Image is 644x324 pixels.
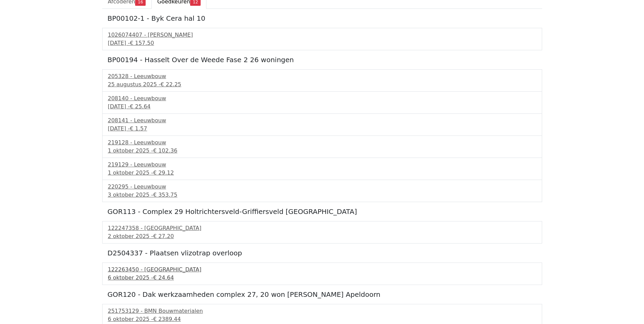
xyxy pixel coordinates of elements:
[108,191,536,199] div: 3 oktober 2025 -
[108,31,536,39] div: 1026074407 - [PERSON_NAME]
[130,40,154,46] span: € 157.50
[108,116,536,125] div: 208141 - Leeuwbouw
[108,139,536,147] div: 219128 - Leeuwbouw
[130,125,147,132] span: € 1.57
[108,147,536,155] div: 1 oktober 2025 -
[108,56,537,64] h5: BP00194 - Hasselt Over de Weede Fase 2 26 woningen
[108,80,536,89] div: 25 augustus 2025 -
[153,316,181,322] span: € 2389.44
[108,183,536,199] a: 220295 - Leeuwbouw3 oktober 2025 -€ 353.75
[108,315,536,323] div: 6 oktober 2025 -
[130,103,150,110] span: € 25.64
[108,249,537,257] h5: D2504337 - Plaatsen vlizotrap overloop
[108,224,536,240] a: 122247358 - [GEOGRAPHIC_DATA]2 oktober 2025 -€ 27.20
[108,139,536,155] a: 219128 - Leeuwbouw1 oktober 2025 -€ 102.36
[153,233,174,239] span: € 27.20
[108,94,536,103] div: 208140 - Leeuwbouw
[161,81,181,88] span: € 22.25
[108,169,536,177] div: 1 oktober 2025 -
[153,147,177,154] span: € 102.36
[153,192,177,198] span: € 353.75
[108,116,536,133] a: 208141 - Leeuwbouw[DATE] -€ 1.57
[108,307,536,315] div: 251753129 - BMN Bouwmaterialen
[108,125,536,133] div: [DATE] -
[108,72,536,80] div: 205328 - Leeuwbouw
[108,14,537,22] h5: BP00102-1 - Byk Cera hal 10
[108,274,536,282] div: 6 oktober 2025 -
[108,161,536,177] a: 219129 - Leeuwbouw1 oktober 2025 -€ 29.12
[153,274,174,281] span: € 24.64
[108,103,536,111] div: [DATE] -
[108,183,536,191] div: 220295 - Leeuwbouw
[108,161,536,169] div: 219129 - Leeuwbouw
[108,266,536,282] a: 122263450 - [GEOGRAPHIC_DATA]6 oktober 2025 -€ 24.64
[108,290,537,299] h5: GOR120 - Dak werkzaamheden complex 27, 20 won [PERSON_NAME] Apeldoorn
[108,224,536,232] div: 122247358 - [GEOGRAPHIC_DATA]
[108,208,537,216] h5: GOR113 - Complex 29 Holtrichtersveld-Griffiersveld [GEOGRAPHIC_DATA]
[108,72,536,89] a: 205328 - Leeuwbouw25 augustus 2025 -€ 22.25
[108,31,536,47] a: 1026074407 - [PERSON_NAME][DATE] -€ 157.50
[108,94,536,111] a: 208140 - Leeuwbouw[DATE] -€ 25.64
[153,169,174,176] span: € 29.12
[108,266,536,274] div: 122263450 - [GEOGRAPHIC_DATA]
[108,232,536,240] div: 2 oktober 2025 -
[108,39,536,47] div: [DATE] -
[108,307,536,323] a: 251753129 - BMN Bouwmaterialen6 oktober 2025 -€ 2389.44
